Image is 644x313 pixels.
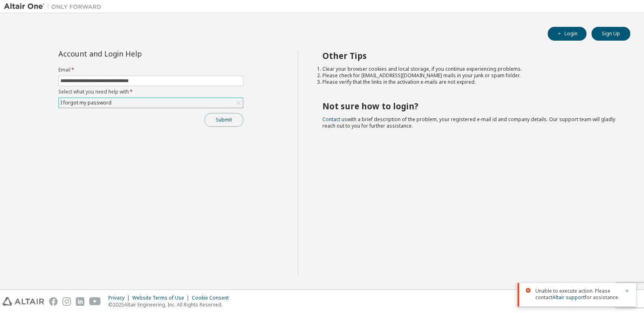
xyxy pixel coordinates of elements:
[59,98,113,107] div: I forgot my password
[322,66,616,72] li: Clear your browser cookies and local storage, if you continue experiencing problems.
[322,72,616,79] li: Please check for [EMAIL_ADDRESS][DOMAIN_NAME] mails in your junk or spam folder.
[322,116,615,129] span: with a brief description of the problem, your registered e-mail id and company details. Our suppo...
[322,50,616,61] h2: Other Tips
[322,79,616,85] li: Please verify that the links in the activation e-mails are not expired.
[59,98,243,108] div: I forgot my password
[62,297,71,306] img: instagram.svg
[322,101,616,111] h2: Not sure how to login?
[547,27,586,41] button: Login
[204,113,243,127] button: Submit
[552,294,585,301] a: Altair support
[58,50,206,57] div: Account and Login Help
[108,295,132,301] div: Privacy
[58,89,243,95] label: Select what you need help with
[4,2,105,11] img: Altair One
[58,67,243,73] label: Email
[192,295,234,301] div: Cookie Consent
[76,297,84,306] img: linkedin.svg
[89,297,101,306] img: youtube.svg
[322,116,347,123] a: Contact us
[535,288,620,301] span: Unable to execute action. Please contact for assistance.
[132,295,192,301] div: Website Terms of Use
[2,297,44,306] img: altair_logo.svg
[108,301,234,308] p: © 2025 Altair Engineering, Inc. All Rights Reserved.
[49,297,58,306] img: facebook.svg
[591,27,630,41] button: Sign Up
